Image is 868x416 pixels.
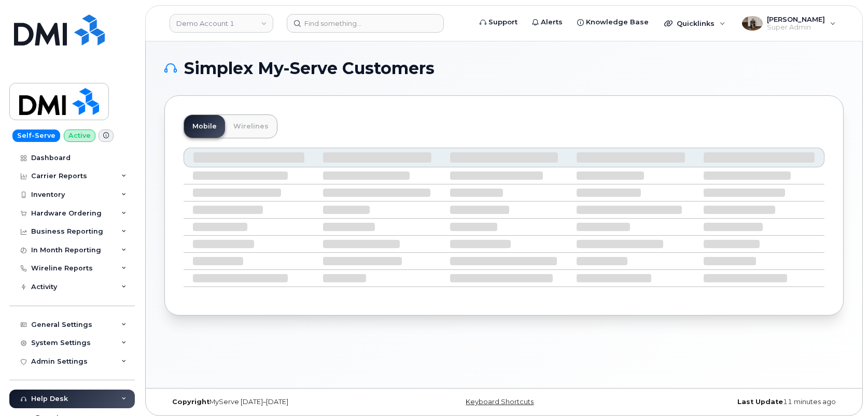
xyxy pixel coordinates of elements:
[164,398,391,406] div: MyServe [DATE]–[DATE]
[466,398,534,406] a: Keyboard Shortcuts
[172,398,209,406] strong: Copyright
[184,115,225,138] a: Mobile
[617,398,844,406] div: 11 minutes ago
[184,61,435,76] span: Simplex My-Serve Customers
[225,115,277,138] a: Wirelines
[737,398,783,406] strong: Last Update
